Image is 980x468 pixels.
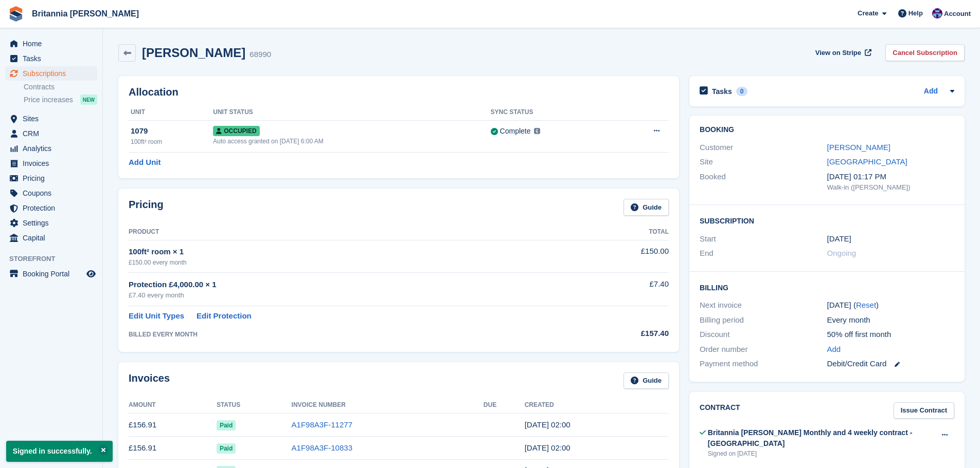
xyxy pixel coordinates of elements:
img: stora-icon-8386f47178a22dfd0bd8f6a31ec36ba5ce8667c1dd55bd0f319d3a0aa187defe.svg [8,6,24,22]
time: 2025-07-18 01:00:29 UTC [525,443,571,452]
th: Total [569,224,669,240]
a: menu [5,51,97,66]
h2: Tasks [712,87,732,96]
h2: Booking [700,126,954,134]
span: Occupied [213,126,259,136]
a: Issue Contract [894,402,954,419]
div: [DATE] ( ) [827,299,954,311]
span: Invoices [23,156,84,171]
a: menu [5,201,97,215]
a: menu [5,171,97,185]
div: Next invoice [700,299,827,311]
time: 2025-02-10 01:00:00 UTC [827,233,851,245]
span: Coupons [23,186,84,200]
h2: Pricing [129,199,164,216]
div: NEW [80,95,97,105]
div: 68990 [250,49,271,61]
div: Auto access granted on [DATE] 6:00 AM [213,137,490,146]
a: Reset [856,301,876,309]
div: Complete [500,126,531,137]
a: Cancel Subscription [885,44,965,61]
div: Discount [700,329,827,341]
a: menu [5,111,97,126]
a: A1F98A3F-10833 [292,443,352,452]
a: Britannia [PERSON_NAME] [28,5,143,22]
a: Preview store [85,268,97,280]
th: Amount [129,397,217,414]
a: menu [5,231,97,245]
a: Add [924,86,938,98]
th: Unit [129,104,213,121]
span: Pricing [23,171,84,185]
span: Help [908,8,923,18]
div: Protection £4,000.00 × 1 [129,279,569,291]
th: Due [484,397,525,414]
span: Settings [23,216,84,230]
a: Add [827,344,841,355]
div: Site [700,156,827,168]
div: Debit/Credit Card [827,358,954,370]
img: Becca Clark [932,8,942,18]
div: Billing period [700,314,827,326]
span: View on Stripe [815,48,861,58]
a: Contracts [24,82,97,92]
span: Sites [23,111,84,126]
a: A1F98A3F-11277 [292,420,352,429]
th: Invoice Number [292,397,484,414]
div: Signed on [DATE] [708,449,935,458]
div: End [700,248,827,259]
div: Walk-in ([PERSON_NAME]) [827,182,954,193]
span: Account [944,9,971,19]
a: Edit Unit Types [129,310,184,322]
a: Edit Protection [197,310,252,322]
td: £7.40 [569,273,669,306]
span: Protection [23,201,84,215]
span: CRM [23,126,84,141]
div: £7.40 every month [129,290,569,301]
span: Subscriptions [23,66,84,81]
div: Payment method [700,358,827,370]
h2: [PERSON_NAME] [142,46,245,60]
div: £150.00 every month [129,258,569,267]
span: Paid [217,443,236,454]
a: Price increases NEW [24,94,97,105]
div: 50% off first month [827,329,954,341]
span: Ongoing [827,249,857,257]
a: [GEOGRAPHIC_DATA] [827,157,907,166]
span: Tasks [23,51,84,66]
h2: Billing [700,282,954,292]
span: Storefront [9,254,102,264]
span: Price increases [24,95,73,105]
span: Capital [23,231,84,245]
h2: Invoices [129,372,170,389]
a: menu [5,267,97,281]
div: 100ft² room [131,137,213,146]
a: View on Stripe [811,44,874,61]
div: Start [700,233,827,245]
div: Booked [700,171,827,193]
th: Created [525,397,669,414]
th: Unit Status [213,104,490,121]
a: Guide [623,199,669,216]
h2: Allocation [129,86,669,98]
img: icon-info-grey-7440780725fd019a000dd9b08b2336e03edf1995a4989e88bcd33f0948082b44.svg [534,128,540,134]
a: menu [5,186,97,200]
a: menu [5,141,97,156]
h2: Contract [700,402,740,419]
a: menu [5,216,97,230]
a: menu [5,36,97,51]
div: 100ft² room × 1 [129,246,569,258]
div: Order number [700,344,827,355]
span: Home [23,36,84,51]
th: Product [129,224,569,240]
div: 0 [736,87,748,96]
td: £156.91 [129,437,217,460]
a: menu [5,66,97,81]
span: Analytics [23,141,84,156]
th: Sync Status [491,104,615,121]
a: Add Unit [129,157,161,169]
a: menu [5,156,97,171]
td: £150.00 [569,240,669,272]
span: Paid [217,420,236,430]
time: 2025-08-18 01:00:51 UTC [525,420,571,429]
